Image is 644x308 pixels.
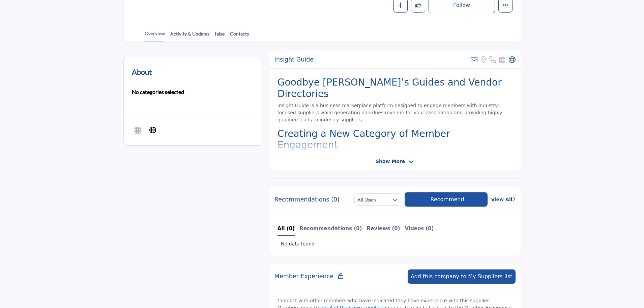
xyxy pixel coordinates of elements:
a: false [214,30,225,42]
a: View All [491,196,515,203]
p: Insight Guide is a relatively new company designed to disrupt and innovate, previously neglected ... [277,153,513,182]
span: No data found [281,240,315,247]
span: Recommend [430,196,464,203]
b: Reviews (0) [367,226,400,232]
b: Videos (0) [405,226,434,232]
a: Activity & Updates [170,30,210,42]
h2: Goodbye [PERSON_NAME]’s Guides and Vendor Directories [277,77,513,99]
h2: Recommendations (0) [274,196,340,203]
span: Show More [376,158,405,165]
button: Recommend [405,192,488,207]
p: Insight Guide is a business marketplace platform designed to engage members with industry-focused... [277,102,513,123]
button: Add this company to My Suppliers list [408,269,516,284]
b: No categories selected [132,88,184,96]
b: All (0) [277,226,295,232]
h2: Creating a New Category of Member Engagement [277,128,513,151]
button: All Users [354,193,401,206]
a: Overview [144,30,165,42]
h2: Insight Guide [274,56,314,63]
a: Contacts [230,30,249,42]
h2: All Users [357,196,376,203]
span: Add this company to My Suppliers list [411,273,513,280]
h2: Member Experience [274,273,343,280]
h2: About [132,66,152,77]
b: Recommendations (0) [299,226,362,232]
